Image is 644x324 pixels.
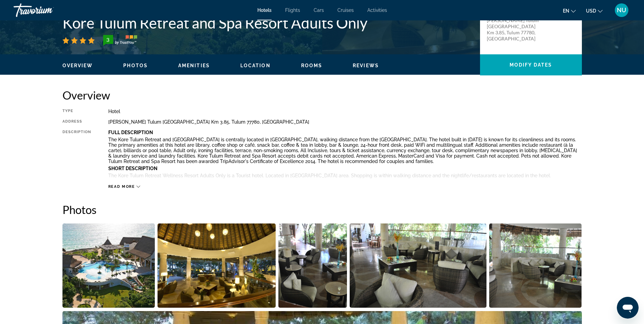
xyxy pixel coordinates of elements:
button: Open full-screen image slider [158,223,276,308]
button: Open full-screen image slider [278,223,347,308]
div: Type [62,109,91,114]
a: Activities [367,7,387,13]
div: 3 [101,36,115,44]
a: Hotels [257,7,272,13]
b: Full Description [108,130,153,135]
span: Reviews [353,63,379,68]
span: Location [240,63,271,68]
button: Photos [123,62,148,69]
a: Cruises [337,7,354,13]
span: Amenities [178,63,210,68]
a: Travorium [14,1,81,19]
img: TrustYou guest rating badge [103,35,137,46]
span: Modify Dates [510,62,552,68]
button: Location [240,62,271,69]
button: Open full-screen image slider [489,223,582,308]
button: Change currency [586,6,603,16]
button: Read more [108,184,141,189]
button: Change language [563,6,576,16]
div: [PERSON_NAME] Tulum [GEOGRAPHIC_DATA] Km 3.85, Tulum 77780, [GEOGRAPHIC_DATA] [108,119,582,125]
span: Overview [62,63,93,68]
h2: Overview [62,88,582,102]
a: Cars [314,7,324,13]
b: Short Description [108,166,158,171]
div: Hotel [108,109,582,114]
button: Modify Dates [480,54,582,75]
span: Rooms [301,63,323,68]
button: Open full-screen image slider [350,223,486,308]
p: The Kore Tulum Retreat and [GEOGRAPHIC_DATA] is centrally located in [GEOGRAPHIC_DATA], walking d... [108,137,582,164]
a: Flights [285,7,300,13]
span: Read more [108,184,135,189]
button: Amenities [178,62,210,69]
div: Description [62,130,91,181]
span: USD [586,8,596,14]
div: Address [62,119,91,125]
span: Photos [123,63,148,68]
button: User Menu [613,3,630,17]
p: [PERSON_NAME] Tulum [GEOGRAPHIC_DATA] Km 3.85, Tulum 77780, [GEOGRAPHIC_DATA] [487,17,541,42]
button: Open full-screen image slider [62,223,155,308]
iframe: Button to launch messaging window [617,297,639,319]
button: Overview [62,62,93,69]
span: NU [617,7,626,14]
button: Rooms [301,62,323,69]
span: en [563,8,569,14]
h2: Photos [62,203,582,216]
h1: Kore Tulum Retreat and Spa Resort Adults Only [62,14,473,32]
button: Reviews [353,62,379,69]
